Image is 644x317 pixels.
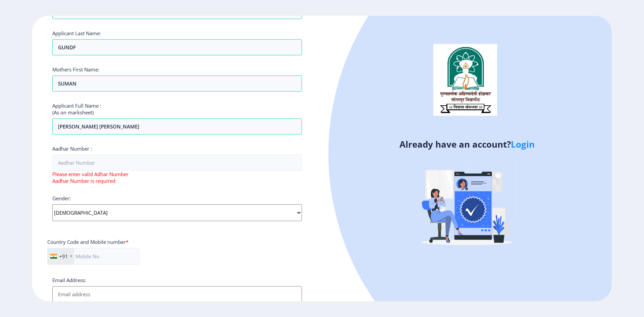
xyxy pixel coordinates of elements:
label: Applicant Full Name : (As on marksheet) [52,102,101,116]
div: +91 [59,253,68,260]
span: Aadhar Number is required [52,177,115,184]
label: Email Address: [52,277,86,283]
label: Aadhar Number : [52,145,92,152]
label: Country Code and Mobile number [47,239,128,245]
img: Verified-rafiki.svg [408,145,526,262]
input: Mobile No [47,248,140,265]
img: logo [433,44,497,116]
input: Email address [52,286,302,302]
label: Mothers First Name: [52,66,99,73]
input: Aadhar Number [52,155,302,171]
input: Full Name [52,118,302,135]
input: Last Name [52,39,302,55]
a: Login [511,138,535,150]
input: Last Name [52,75,302,92]
label: Gender: [52,195,71,202]
span: Please enter valid Adhar Number [52,171,128,177]
h4: Already have an account? [327,139,607,150]
label: Applicant Last Name: [52,30,101,37]
div: India (भारत): +91 [48,248,74,264]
